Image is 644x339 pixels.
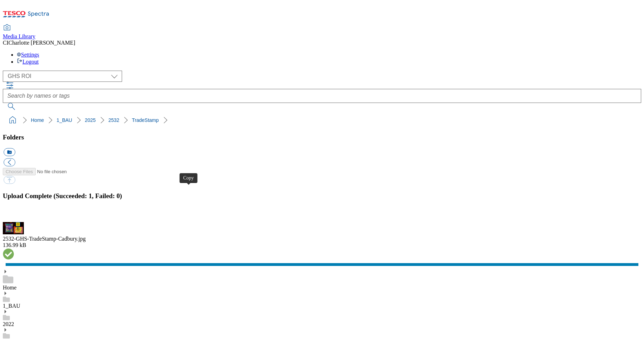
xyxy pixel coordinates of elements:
[3,133,641,141] h3: Folders
[3,303,20,309] a: 1_BAU
[3,33,35,39] span: Media Library
[3,285,16,291] a: Home
[3,89,641,103] input: Search by names or tags
[3,222,24,234] img: preview
[108,117,119,123] a: 2532
[3,40,8,46] span: CI
[17,52,39,58] a: Settings
[3,113,641,127] nav: breadcrumb
[132,117,159,123] a: TradeStamp
[3,236,641,242] div: 2532-GHS-TradeStamp-Cadbury.jpg
[3,25,35,40] a: Media Library
[3,242,641,248] div: 136.99 kB
[7,115,18,126] a: home
[8,40,75,46] span: Charlotte [PERSON_NAME]
[31,117,44,123] a: Home
[17,59,39,65] a: Logout
[56,117,72,123] a: 1_BAU
[3,321,14,327] a: 2022
[85,117,96,123] a: 2025
[3,192,641,200] h3: Upload Complete (Succeeded: 1, Failed: 0)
